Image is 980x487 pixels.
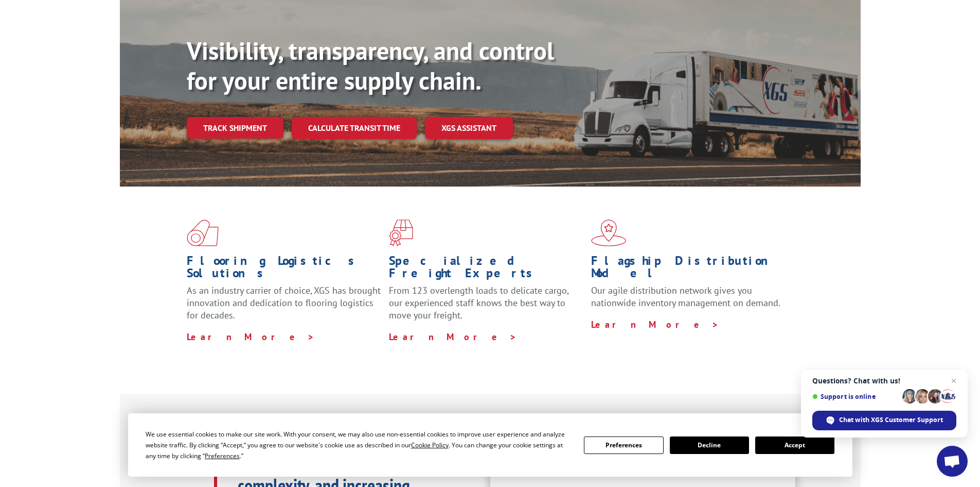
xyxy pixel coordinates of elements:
[755,436,834,454] button: Accept
[812,377,956,385] span: Questions? Chat with us!
[591,255,786,284] h1: Flagship Distribution Model
[670,436,749,454] button: Decline
[812,411,956,430] span: Chat with XGS Customer Support
[205,451,240,460] span: Preferences
[146,429,572,461] div: We use essential cookies to make our site work. With your consent, we may also use non-essential ...
[187,255,381,284] h1: Flooring Logistics Solutions
[292,117,417,139] a: Calculate transit time
[389,220,413,246] img: xgs-icon-focused-on-flooring-red
[187,35,554,96] b: Visibility, transparency, and control for your entire supply chain.
[937,446,968,477] a: Open chat
[584,436,663,454] button: Preferences
[389,284,583,330] p: From 123 overlength loads to delicate cargo, our experienced staff knows the best way to move you...
[187,284,381,321] span: As an industry carrier of choice, XGS has brought innovation and dedication to flooring logistics...
[812,393,899,400] span: Support is online
[839,415,943,425] span: Chat with XGS Customer Support
[411,441,449,449] span: Cookie Policy
[389,331,517,343] a: Learn More >
[187,331,315,343] a: Learn More >
[389,255,583,284] h1: Specialized Freight Experts
[187,117,283,139] a: Track shipment
[591,318,719,330] a: Learn More >
[128,413,852,477] div: Cookie Consent Prompt
[425,117,513,139] a: XGS ASSISTANT
[187,220,219,246] img: xgs-icon-total-supply-chain-intelligence-red
[591,284,780,309] span: Our agile distribution network gives you nationwide inventory management on demand.
[591,220,627,246] img: xgs-icon-flagship-distribution-model-red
